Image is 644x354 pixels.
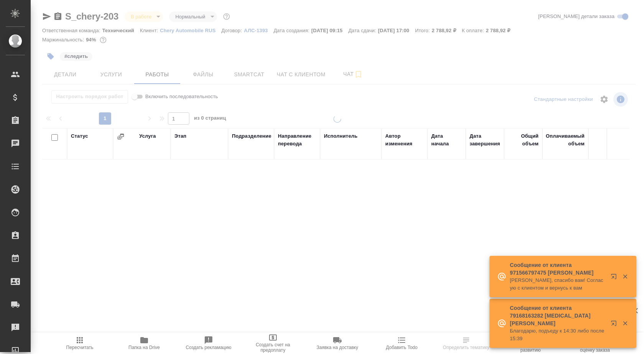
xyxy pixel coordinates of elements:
[174,132,186,140] div: Этап
[617,320,633,327] button: Закрыть
[232,132,271,140] div: Подразделение
[117,133,125,140] button: Сгруппировать
[617,273,633,280] button: Закрыть
[139,132,156,140] div: Услуга
[510,304,606,327] p: Сообщение от клиента 79168163282 [MEDICAL_DATA][PERSON_NAME]
[385,132,424,148] div: Автор изменения
[606,316,624,334] button: Открыть в новой вкладке
[470,132,500,148] div: Дата завершения
[324,132,358,140] div: Исполнитель
[431,132,462,148] div: Дата начала
[510,277,606,292] p: [PERSON_NAME], спасибо вам! Согласую с клиентом и вернусь к вам
[606,269,624,287] button: Открыть в новой вкладке
[510,261,606,277] p: Сообщение от клиента 971566797475 [PERSON_NAME]
[278,132,316,148] div: Направление перевода
[71,132,88,140] div: Статус
[546,132,585,148] div: Оплачиваемый объем
[510,327,606,342] p: Благодарю, подъеду к 14:30 либо после 15:39
[508,132,539,148] div: Общий объем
